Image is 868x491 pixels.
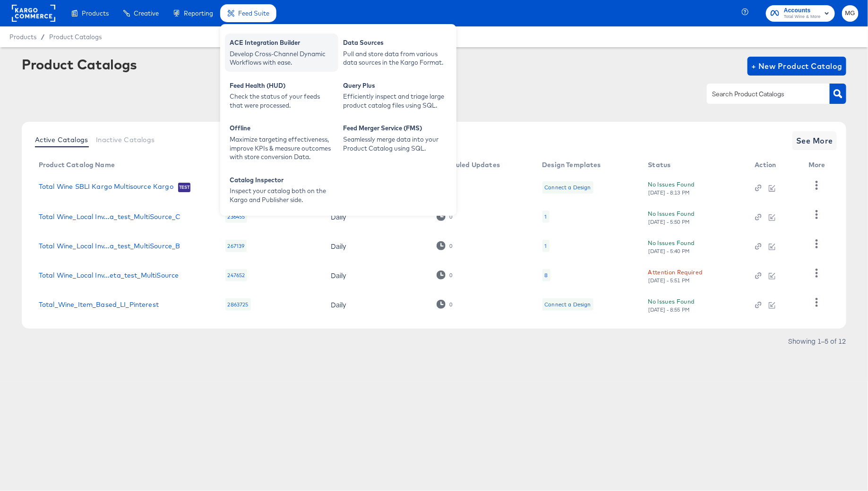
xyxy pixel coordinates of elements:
[648,267,703,284] button: Attention Required[DATE] - 5:51 PM
[96,136,155,144] span: Inactive Catalogs
[449,301,453,308] div: 0
[796,134,833,147] span: See More
[542,161,601,169] div: Design Templates
[225,240,247,252] div: 267139
[134,9,159,17] span: Creative
[648,277,691,284] div: [DATE] - 5:51 PM
[648,267,703,277] div: Attention Required
[545,213,547,220] div: 1
[323,231,429,261] td: Daily
[542,181,593,194] div: Connect a Design
[225,269,248,281] div: 247652
[784,13,821,21] span: Total Wine & More
[641,158,748,173] th: Status
[545,184,591,191] div: Connect a Design
[39,242,180,250] a: Total Wine_Local Inv...a_test_MultiSource_B
[542,298,593,311] div: Connect a Design
[39,183,173,192] a: Total Wine SBLI Kargo Multisource Kargo
[178,184,191,191] span: Test
[9,33,36,41] span: Products
[35,136,88,144] span: Active Catalogs
[846,8,855,19] span: MG
[39,271,179,279] a: Total Wine_Local Inv...eta_test_MultiSource
[225,298,251,311] div: 2863725
[39,213,180,220] a: Total Wine_Local Inv...a_test_MultiSource_C
[751,59,842,73] span: + New Product Catalog
[323,290,429,319] td: Daily
[22,57,137,72] div: Product Catalogs
[748,158,801,173] th: Action
[323,202,429,231] td: Daily
[225,211,248,223] div: 236455
[545,242,547,250] div: 1
[39,301,159,308] a: Total_Wine_Item_Based_LI_Pinterest
[842,5,859,22] button: MG
[792,131,837,150] button: See More
[748,57,846,76] button: + New Product Catalog
[323,261,429,290] td: Daily
[36,33,49,41] span: /
[801,158,837,173] th: More
[238,9,269,17] span: Feed Suite
[437,212,453,221] div: 0
[542,211,550,223] div: 1
[49,33,102,41] a: Product Catalogs
[766,5,835,22] button: AccountsTotal Wine & More
[545,301,591,308] div: Connect a Design
[437,161,500,169] div: Scheduled Updates
[39,161,115,169] div: Product Catalog Name
[449,272,453,279] div: 0
[788,338,846,344] div: Showing 1–5 of 12
[545,271,548,279] div: 8
[437,241,453,250] div: 0
[437,300,453,309] div: 0
[82,9,109,17] span: Products
[449,213,453,220] div: 0
[711,89,811,100] input: Search Product Catalogs
[184,9,213,17] span: Reporting
[542,269,550,281] div: 8
[449,243,453,249] div: 0
[542,240,550,252] div: 1
[437,271,453,279] div: 0
[784,6,821,16] span: Accounts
